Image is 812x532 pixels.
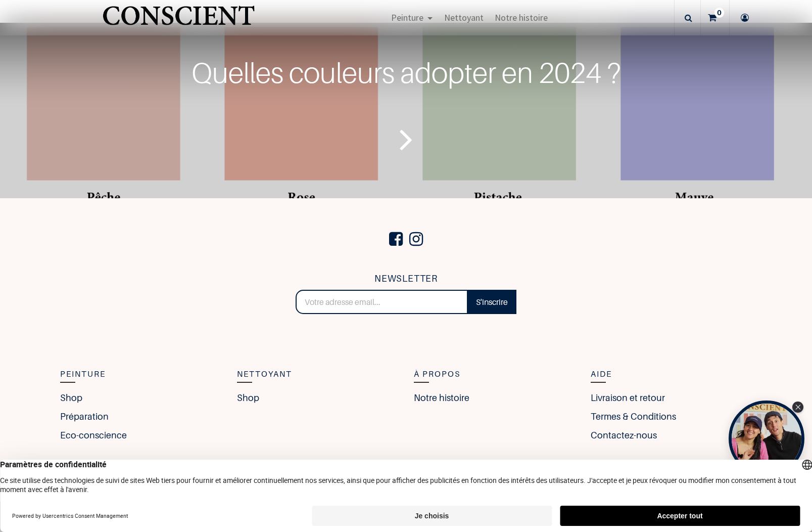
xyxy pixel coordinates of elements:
span: Nettoyant [444,12,484,23]
a: S'inscrire [467,290,516,314]
div: Open Tolstoy [729,401,804,476]
a: Shop [237,391,259,405]
div: Open Tolstoy widget [729,401,804,476]
button: Open chat widget [9,9,39,39]
a: Contactez-nous [591,428,657,442]
h5: Nettoyant [237,368,399,381]
a: Termes & Conditions [591,410,676,423]
div: Close Tolstoy widget [792,402,803,413]
div: Quelles couleurs adopter en 2024 ? [60,52,752,94]
a: Shop [60,391,82,405]
h5: NEWSLETTER [296,272,516,286]
input: Votre adresse email... [296,290,468,314]
div: Tolstoy bubble widget [729,401,804,476]
a: Eco-conscience [60,428,127,442]
span: Notre histoire [495,12,548,23]
a: Préparation [60,410,109,423]
sup: 0 [714,8,724,18]
i: Lire la suite [400,115,413,163]
h5: Peinture [60,368,222,381]
h5: à Propos [414,368,576,381]
a: Notre histoire [414,391,469,405]
a: Livraison et retour [591,391,665,405]
span: Peinture [391,12,423,23]
h5: Aide [591,368,752,381]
